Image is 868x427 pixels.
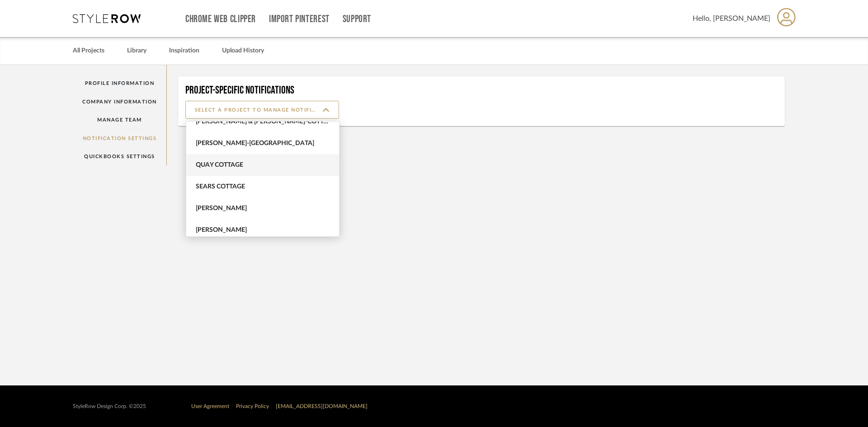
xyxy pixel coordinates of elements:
[73,74,166,93] a: Profile Information
[169,45,199,57] a: Inspiration
[191,404,229,409] a: User Agreement
[222,45,264,57] a: Upload History
[73,45,104,57] a: All Projects
[185,15,256,23] a: Chrome Web Clipper
[185,101,339,119] input: SELECT A PROJECT TO MANAGE NOTIFICATIONS
[73,93,166,111] a: Company Information
[196,118,332,126] span: [PERSON_NAME] & [PERSON_NAME]-Cottage 10
[196,140,332,147] span: [PERSON_NAME]-[GEOGRAPHIC_DATA]
[73,403,146,410] div: StyleRow Design Corp. ©2025
[73,147,166,166] a: QuickBooks Settings
[236,404,269,409] a: Privacy Policy
[276,404,368,409] a: [EMAIL_ADDRESS][DOMAIN_NAME]
[185,84,778,97] h4: Project-Specific Notifications
[693,13,770,24] span: Hello, [PERSON_NAME]
[73,111,166,129] a: Manage Team
[127,45,146,57] a: Library
[196,205,332,212] span: [PERSON_NAME]
[343,15,371,23] a: Support
[196,226,332,234] span: [PERSON_NAME]
[269,15,330,23] a: Import Pinterest
[196,161,332,169] span: Quay Cottage
[196,183,332,191] span: Sears Cottage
